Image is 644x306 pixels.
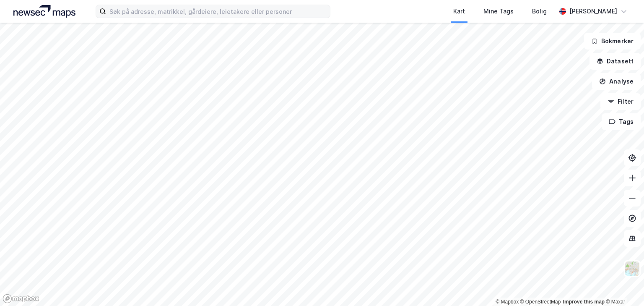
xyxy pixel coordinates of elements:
[602,266,644,306] div: Kontrollprogram for chat
[624,261,640,277] img: Z
[496,299,519,305] a: Mapbox
[13,5,75,18] img: logo.a4113a55bc3d86da70a041830d287a7e.svg
[106,5,330,18] input: Søk på adresse, matrikkel, gårdeiere, leietakere eller personer
[483,6,514,16] div: Mine Tags
[589,53,641,70] button: Datasett
[600,93,641,110] button: Filter
[3,294,39,303] a: Mapbox homepage
[569,6,617,16] div: [PERSON_NAME]
[520,299,561,305] a: OpenStreetMap
[563,299,605,305] a: Improve this map
[602,266,644,306] iframe: Chat Widget
[602,113,641,130] button: Tags
[532,6,547,16] div: Bolig
[453,6,465,16] div: Kart
[584,33,641,50] button: Bokmerker
[592,73,641,90] button: Analyse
